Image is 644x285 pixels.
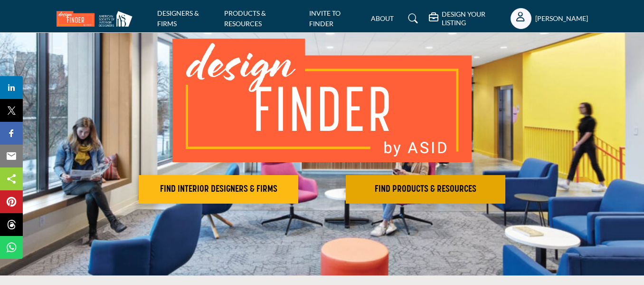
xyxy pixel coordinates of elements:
h2: FIND PRODUCTS & RESOURCES [349,184,502,195]
button: FIND PRODUCTS & RESOURCES [346,175,505,204]
h5: DESIGN YOUR LISTING [442,10,505,27]
h2: FIND INTERIOR DESIGNERS & FIRMS [142,184,295,195]
a: Search [399,11,424,26]
a: ABOUT [371,14,394,22]
button: FIND INTERIOR DESIGNERS & FIRMS [139,175,298,204]
a: INVITE TO FINDER [309,9,341,28]
img: image [172,39,472,162]
a: PRODUCTS & RESOURCES [224,9,266,28]
img: Site Logo [57,11,137,27]
a: DESIGNERS & FIRMS [157,9,199,28]
h5: [PERSON_NAME] [535,14,588,23]
button: Show hide supplier dropdown [511,8,531,29]
div: DESIGN YOUR LISTING [429,10,505,27]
